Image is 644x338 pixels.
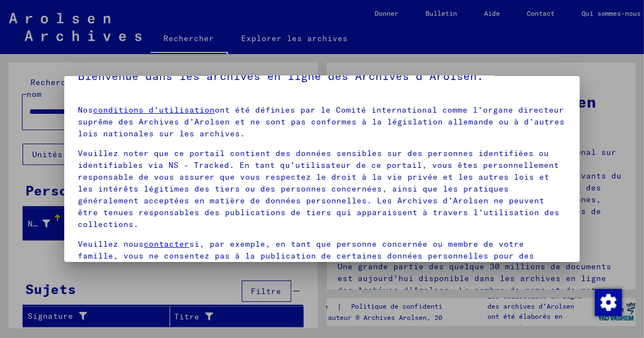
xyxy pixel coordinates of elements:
div: Modifier le consentement [594,288,621,315]
h5: Bienvenue dans les archives en ligne des Archives d’Arolsen. [78,67,566,85]
p: Nos ont été définies par le Comité international comme l’organe directeur suprême des Archives d’... [78,104,566,140]
p: Veuillez noter que ce portail contient des données sensibles sur des personnes identifiées ou ide... [78,148,566,230]
a: conditions d’utilisation [93,105,215,115]
a: contacter [144,239,189,249]
img: Modifier le consentement [595,289,622,316]
p: Veuillez nous si, par exemple, en tant que personne concernée ou membre de votre famille, vous ne... [78,238,566,274]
